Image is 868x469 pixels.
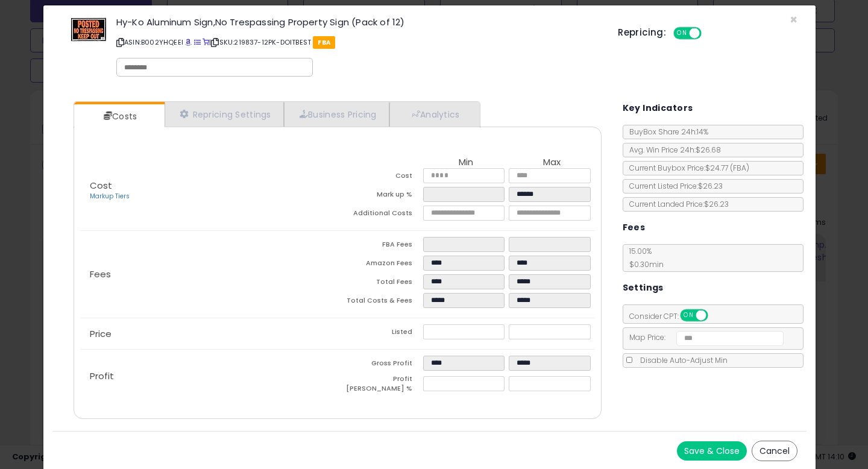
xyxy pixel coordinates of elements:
td: FBA Fees [338,237,423,256]
span: OFF [700,28,719,39]
span: 15.00 % [623,246,664,269]
th: Max [509,157,594,168]
a: Your listing only [203,37,209,47]
td: Cost [338,168,423,187]
td: Gross Profit [338,356,423,374]
td: Total Fees [338,274,423,293]
h5: Key Indicators [623,101,693,116]
img: 51NslfWIAbL._SL60_.jpg [71,17,107,42]
a: Costs [74,104,163,128]
h5: Fees [623,220,646,235]
a: Analytics [389,102,479,127]
span: OFF [706,310,725,321]
p: Cost [80,181,338,201]
span: × [790,11,797,28]
span: ON [681,310,696,321]
td: Amazon Fees [338,256,423,274]
th: Min [423,157,509,168]
td: Profit [PERSON_NAME] % [338,374,423,397]
td: Mark up % [338,187,423,206]
a: BuyBox page [185,37,192,47]
a: Business Pricing [284,102,389,127]
a: Markup Tiers [90,192,130,201]
p: Price [80,329,338,339]
span: ON [675,28,690,39]
span: $0.30 min [623,259,664,269]
h3: Hy-Ko Aluminum Sign,No Trespassing Property Sign (Pack of 12) [116,17,600,27]
p: Fees [80,269,338,279]
td: Listed [338,324,423,343]
p: Profit [80,371,338,381]
a: Repricing Settings [165,102,284,127]
h5: Repricing: [618,28,666,37]
button: Cancel [752,441,797,461]
span: BuyBox Share 24h: 14% [623,127,708,137]
span: Consider CPT: [623,311,724,321]
td: Additional Costs [338,206,423,224]
p: ASIN: B002YHQEEI | SKU: 219837-12PK-DOITBEST [116,33,600,52]
h5: Settings [623,280,664,295]
span: Disable Auto-Adjust Min [634,355,728,365]
span: Map Price: [623,332,784,342]
td: Total Costs & Fees [338,293,423,312]
span: $24.77 [705,163,749,173]
span: Avg. Win Price 24h: $26.68 [623,145,721,155]
button: Save & Close [677,441,747,461]
span: FBA [313,36,335,49]
span: ( FBA ) [730,163,749,173]
span: Current Landed Price: $26.23 [623,199,729,209]
a: All offer listings [194,37,201,47]
span: Current Listed Price: $26.23 [623,181,723,191]
span: Current Buybox Price: [623,163,749,173]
